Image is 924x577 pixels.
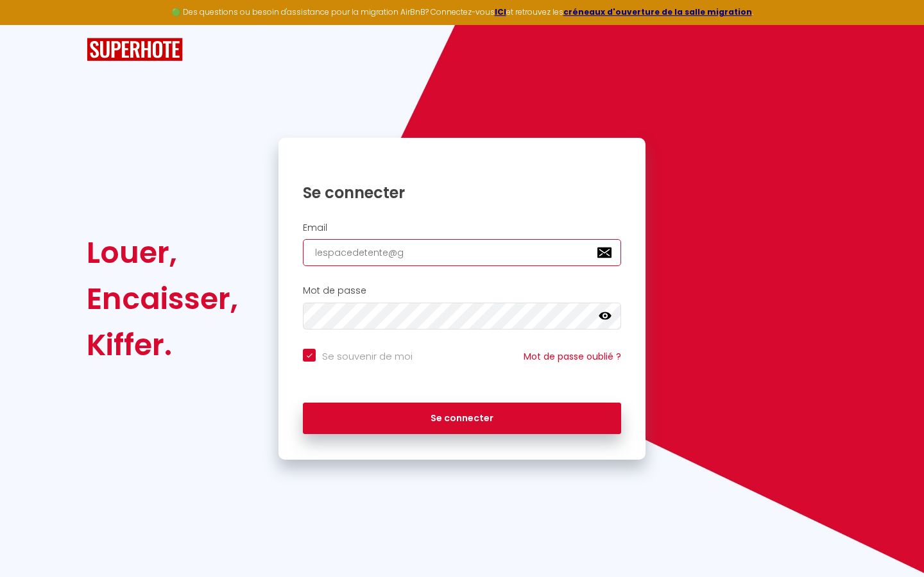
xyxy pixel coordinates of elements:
[303,403,621,435] button: Se connecter
[563,6,752,17] a: créneaux d'ouverture de la salle migration
[87,276,238,322] div: Encaisser,
[87,322,238,368] div: Kiffer.
[303,239,621,266] input: Ton Email
[303,183,621,203] h1: Se connecter
[10,5,49,44] button: Ouvrir le widget de chat LiveChat
[87,230,238,276] div: Louer,
[87,38,183,62] img: SuperHote logo
[524,350,621,363] a: Mot de passe oublié ?
[303,285,621,296] h2: Mot de passe
[303,222,621,233] h2: Email
[495,6,506,17] a: ICI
